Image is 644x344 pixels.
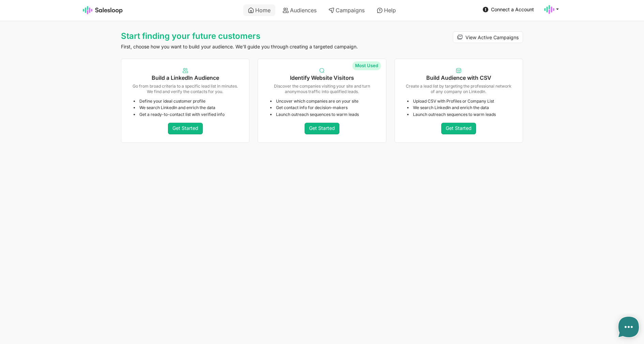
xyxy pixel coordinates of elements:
li: Get contact info for decision-makers [270,105,376,110]
a: View Active Campaigns [453,31,523,43]
p: Create a lead list by targeting the professional network of any company on LinkedIn. [404,84,513,94]
li: Upload CSV with Profiles or Company List [407,99,513,104]
a: Campaigns [324,4,369,16]
li: Launch outreach sequences to warm leads [270,112,376,117]
li: We search LinkedIn and enrich the data [407,105,513,110]
img: Salesloop [83,6,123,14]
span: Connect a Account [491,6,534,12]
p: Discover the companies visiting your site and turn anonymous traffic into qualified leads. [267,84,376,94]
span: View Active Campaigns [465,34,519,40]
a: Audiences [278,4,321,16]
span: Most Used [352,61,381,71]
a: Get Started [305,123,339,134]
li: Define your ideal customer profile [134,99,240,104]
p: Go from broad criteria to a specific lead list in minutes. We find and verify the contacts for you. [131,84,240,94]
a: Connect a Account [481,4,536,15]
a: Home [243,4,275,16]
h5: Build Audience with CSV [404,75,513,81]
p: First, choose how you want to build your audience. We'll guide you through creating a targeted ca... [121,44,386,50]
li: Launch outreach sequences to warm leads [407,112,513,117]
a: Get Started [168,123,203,134]
h5: Identify Website Visitors [267,75,376,81]
li: Uncover which companies are on your site [270,99,376,104]
a: Help [372,4,401,16]
h1: Start finding your future customers [121,31,386,41]
h5: Build a LinkedIn Audience [131,75,240,81]
li: We search LinkedIn and enrich the data [134,105,240,110]
li: Get a ready-to-contact list with verified info [134,112,240,117]
a: Get Started [441,123,476,134]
